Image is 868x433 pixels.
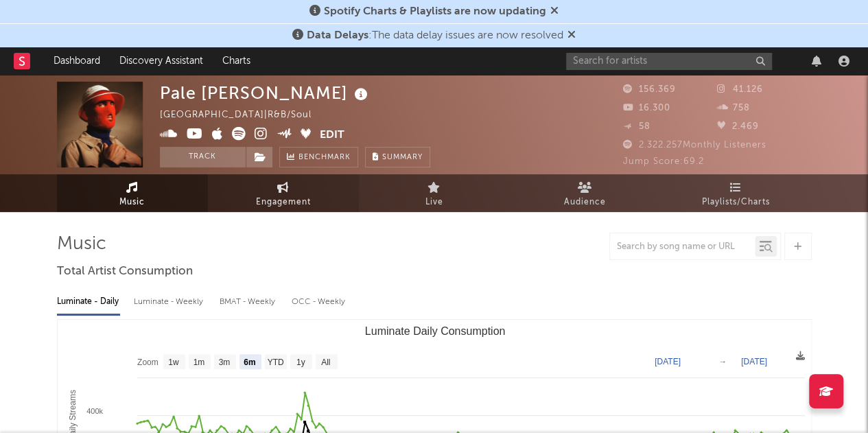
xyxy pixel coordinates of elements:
span: Data Delays [307,30,368,41]
a: Engagement [208,174,359,212]
a: Benchmark [279,147,358,167]
span: : The data delay issues are now resolved [307,30,563,41]
text: 1w [168,358,179,367]
text: Luminate Daily Consumption [364,325,505,337]
span: Total Artist Consumption [57,264,193,280]
span: Jump Score: 69.2 [623,157,704,166]
span: Playlists/Charts [702,194,770,211]
span: 758 [717,104,750,113]
text: 6m [244,358,255,367]
input: Search by song name or URL [610,242,755,253]
div: [GEOGRAPHIC_DATA] | R&B/Soul [160,107,327,124]
text: All [321,358,330,367]
button: Summary [365,147,430,167]
text: 400k [86,407,103,415]
text: 1m [193,358,204,367]
span: Benchmark [298,150,351,166]
span: Summary [382,154,423,161]
a: Charts [213,47,260,75]
span: Dismiss [550,6,559,17]
a: Playlists/Charts [661,174,812,212]
span: 58 [623,122,650,131]
div: Pale [PERSON_NAME] [160,82,371,104]
div: OCC - Weekly [292,290,347,314]
a: Audience [510,174,661,212]
a: Dashboard [44,47,110,75]
span: Dismiss [567,30,576,41]
span: 156.369 [623,85,676,94]
a: Discovery Assistant [110,47,213,75]
span: 16.300 [623,104,670,113]
span: Music [119,194,145,211]
div: Luminate - Weekly [134,290,206,314]
text: YTD [267,358,283,367]
button: Track [160,147,246,167]
text: → [718,357,727,366]
span: Live [425,194,443,211]
button: Edit [320,127,344,144]
span: 2.469 [717,122,759,131]
span: Engagement [256,194,311,211]
div: Luminate - Daily [57,290,120,314]
input: Search for artists [566,53,772,70]
a: Music [57,174,208,212]
text: 1y [296,358,305,367]
text: [DATE] [741,357,767,366]
span: Audience [564,194,606,211]
text: 3m [218,358,230,367]
text: [DATE] [655,357,681,366]
span: 41.126 [717,85,763,94]
span: Spotify Charts & Playlists are now updating [324,6,546,17]
div: BMAT - Weekly [220,290,278,314]
text: Zoom [137,358,159,367]
a: Live [359,174,510,212]
span: 2.322.257 Monthly Listeners [623,141,766,150]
